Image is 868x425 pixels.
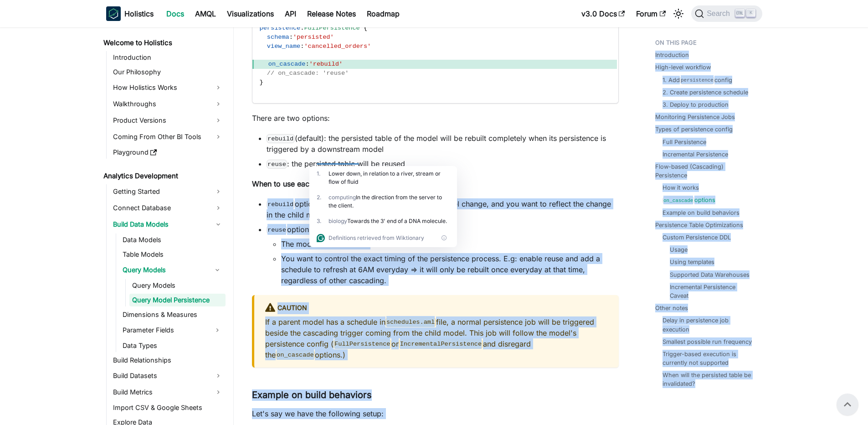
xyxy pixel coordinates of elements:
[663,371,753,388] a: When will the persisted table be invalidated?
[655,51,689,59] a: Introduction
[267,133,619,155] li: (default): the persisted table of the model will be rebuilt completely when its persistence is tr...
[671,6,686,21] button: Switch between dark and light mode (currently light mode)
[110,401,226,414] a: Import CSV & Google Sheets
[209,323,226,337] button: Expand sidebar category 'Parameter Fields'
[106,6,121,21] img: Holistics
[101,36,226,49] a: Welcome to Holistics
[663,76,733,84] a: 1. Addpersistenceconfig
[293,34,334,41] span: 'persisted'
[300,25,304,31] span: :
[663,350,753,367] a: Trigger-based execution is currently not supported
[110,130,226,144] a: Coming From Other BI Tools
[576,6,631,21] a: v3.0 Docs
[120,248,226,261] a: Table Models
[281,253,619,286] li: You want to control the exact timing of the persistence process. E.g: enable reuse and add a sche...
[265,316,608,360] p: If a parent model has a schedule in file, a normal persistence job will be triggered beside the c...
[268,61,306,67] span: on_cascade
[837,394,858,415] button: Scroll back to top
[267,134,295,143] code: rebuild
[252,113,619,124] p: There are two options:
[260,25,301,31] span: persistence
[221,6,279,21] a: Visualizations
[663,337,752,346] a: Smallest possible run frequency
[110,113,226,128] a: Product Versions
[106,6,154,21] a: HolisticsHolistics
[655,63,711,72] a: High-level workflow
[267,224,619,286] li: option should be used if:
[655,113,735,121] a: Monitoring Persistence Jobs
[399,339,483,348] code: IncrementalPersistence
[289,34,293,41] span: :
[267,43,300,50] span: view_name
[120,263,209,277] a: Query Models
[190,6,221,21] a: AMQL
[655,304,688,312] a: Other notes
[110,368,226,383] a: Build Datasets
[304,43,371,50] span: 'cancelled_orders'
[267,225,288,234] code: reuse
[279,6,302,21] a: API
[129,279,226,292] a: Query Models
[252,408,619,419] p: Let's say we have the following setup:
[670,245,688,254] a: Usage
[267,160,288,169] code: reuse
[267,200,295,209] code: rebuild
[120,233,226,246] a: Data Models
[267,34,289,41] span: schema
[110,51,226,64] a: Introduction
[663,138,706,146] a: Full Persistence
[267,198,619,220] li: option should be used if data of a parent model change, and you want to reflect the change in the...
[663,196,715,204] a: on_cascadeoptions
[252,179,340,188] strong: When to use each option:
[110,97,226,111] a: Walkthroughs
[663,150,728,159] a: Incremental Persistence
[260,79,263,86] span: }
[110,201,226,215] a: Connect Database
[691,5,762,22] button: Search (Ctrl+K)
[110,217,226,232] a: Build Data Models
[209,263,226,277] button: Collapse sidebar category 'Query Models'
[110,354,226,367] a: Build Relationships
[300,43,304,50] span: :
[631,6,671,21] a: Forum
[110,66,226,78] a: Our Philosophy
[161,6,190,21] a: Docs
[663,100,729,109] a: 3. Deploy to production
[655,162,757,180] a: Flow-based (Cascading) Persistence
[309,61,343,67] span: 'rebuild'
[680,76,715,84] code: persistence
[110,385,226,399] a: Build Metrics
[361,6,405,21] a: Roadmap
[276,350,315,359] code: on_cascade
[302,6,361,21] a: Release Notes
[663,316,753,333] a: Delay in persistence job execution
[655,221,743,229] a: Persistence Table Optimizations
[281,238,619,249] li: The model’s data is static
[663,233,731,242] a: Custom Persistence DDL
[663,183,699,192] a: How it works
[304,25,360,31] span: FullPersistence
[101,170,226,182] a: Analytics Development
[663,88,748,97] a: 2. Create persistence schedule
[120,323,209,337] a: Parameter Fields
[746,9,755,17] kbd: K
[364,25,367,31] span: {
[305,61,309,67] span: :
[334,339,392,348] code: FullPersistence
[663,197,694,204] code: on_cascade
[110,184,226,199] a: Getting Started
[670,283,750,300] a: Incremental Persistence Caveat
[670,270,750,279] a: Supported Data Warehouses
[267,70,349,77] span: // on_cascade: 'reuse'
[385,317,436,327] code: schedules.aml
[97,27,234,425] nav: Docs sidebar
[120,308,226,321] a: Dimensions & Measures
[655,125,733,134] a: Types of persistence config
[265,302,608,314] div: caution
[252,389,619,401] h3: Example on build behaviors
[120,339,226,352] a: Data Types
[704,10,735,18] span: Search
[110,146,226,159] a: Playground
[267,158,619,169] li: : the persisted table will be reused
[129,294,226,306] a: Query Model Persistence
